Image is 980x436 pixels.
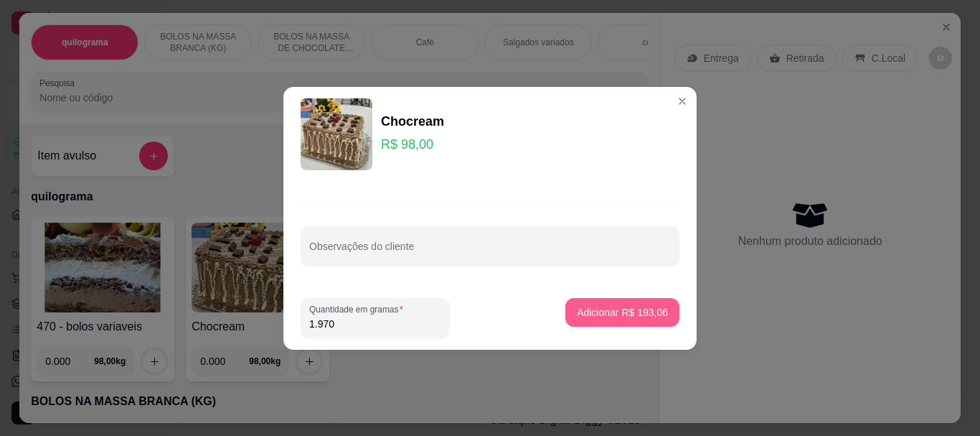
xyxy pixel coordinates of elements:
[381,134,444,154] p: R$ 98,00
[309,245,671,259] input: Observações do cliente
[671,90,694,113] button: Close
[565,298,679,327] button: Adicionar R$ 193,06
[577,305,668,320] p: Adicionar R$ 193,06
[309,303,408,315] label: Quantidade em gramas
[381,111,444,131] div: Chocream
[309,317,441,331] input: Quantidade em gramas
[301,98,372,170] img: product-image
